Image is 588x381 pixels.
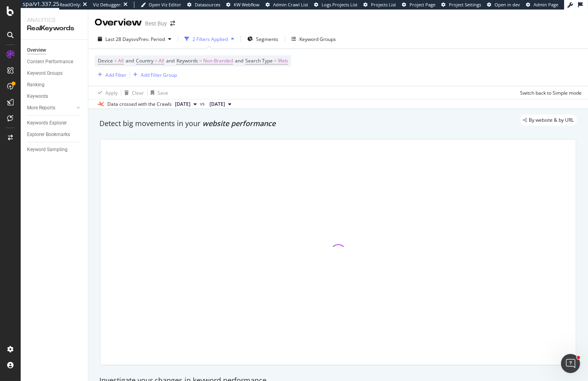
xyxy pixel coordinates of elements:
span: Admin Page [534,2,558,8]
a: Admin Crawl List [266,2,308,8]
button: Clear [121,86,144,99]
div: RealKeywords [27,24,82,33]
span: 2025 Sep. 4th [175,101,190,108]
div: Keyword Groups [299,36,336,43]
span: = [274,57,277,64]
a: Open in dev [487,2,520,8]
button: Apply [95,86,118,99]
span: vs [200,100,206,107]
button: Add Filter Group [130,70,177,80]
span: KW Webflow [234,2,260,8]
span: and [166,57,175,64]
a: Project Page [402,2,435,8]
span: Search Type [245,57,273,64]
div: Analytics [27,16,82,24]
span: Admin Crawl List [273,2,308,8]
span: Datasources [195,2,220,8]
span: Logs Projects List [322,2,357,8]
a: Admin Page [526,2,558,8]
button: [DATE] [206,99,235,109]
div: Keywords Explorer [27,119,67,127]
span: = [199,57,202,64]
a: Keyword Groups [27,69,82,78]
div: Overview [27,46,46,54]
div: Keyword Groups [27,69,62,78]
a: Projects List [363,2,396,8]
iframe: Intercom live chat [561,354,580,373]
a: Logs Projects List [314,2,357,8]
button: Switch back to Simple mode [517,86,582,99]
button: Save [147,86,168,99]
span: 2025 Aug. 5th [210,101,225,108]
span: and [235,57,243,64]
a: Explorer Bookmarks [27,130,82,139]
span: Projects List [371,2,396,8]
div: Switch back to Simple mode [520,89,582,96]
a: Content Performance [27,58,82,66]
a: KW Webflow [226,2,260,8]
div: arrow-right-arrow-left [170,21,175,26]
div: Explorer Bookmarks [27,130,70,139]
div: Save [157,89,168,96]
span: Keywords [177,57,198,64]
div: 2 Filters Applied [192,36,228,43]
a: Keywords Explorer [27,119,82,127]
div: ReadOnly: [60,2,81,8]
span: vs Prev. Period [134,36,165,43]
span: Country [136,57,153,64]
div: Add Filter [105,72,126,78]
a: Overview [27,46,82,54]
a: Project Settings [441,2,481,8]
span: Open in dev [495,2,520,8]
div: Viz Debugger: [93,2,122,8]
span: Web [278,55,288,66]
div: Keywords [27,92,48,101]
span: All [118,55,124,66]
div: More Reports [27,104,55,112]
span: By website & by URL [529,118,574,122]
div: Overview [95,16,142,29]
a: More Reports [27,104,74,112]
button: 2 Filters Applied [181,33,237,45]
span: Segments [256,36,278,43]
div: Data crossed with the Crawls [107,101,172,108]
div: Content Performance [27,58,73,66]
span: = [114,57,117,64]
span: Open Viz Editor [149,2,181,8]
span: = [155,57,157,64]
button: Keyword Groups [288,33,339,45]
a: Keyword Sampling [27,146,82,154]
div: Add Filter Group [141,72,177,78]
div: legacy label [520,115,577,126]
div: Best Buy [145,19,167,27]
span: All [159,55,164,66]
div: Keyword Sampling [27,146,68,154]
span: Non-Branded [203,55,233,66]
div: Ranking [27,81,45,89]
a: Ranking [27,81,82,89]
span: Project Settings [449,2,481,8]
span: Last 28 Days [105,36,134,43]
div: Clear [132,89,144,96]
button: Last 28 DaysvsPrev. Period [95,33,175,45]
span: Project Page [409,2,435,8]
span: and [126,57,134,64]
div: Apply [105,89,118,96]
a: Keywords [27,92,82,101]
a: Open Viz Editor [141,2,181,8]
button: Add Filter [95,70,126,80]
a: Datasources [187,2,220,8]
button: [DATE] [172,99,200,109]
span: Device [98,57,113,64]
button: Segments [244,33,281,45]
